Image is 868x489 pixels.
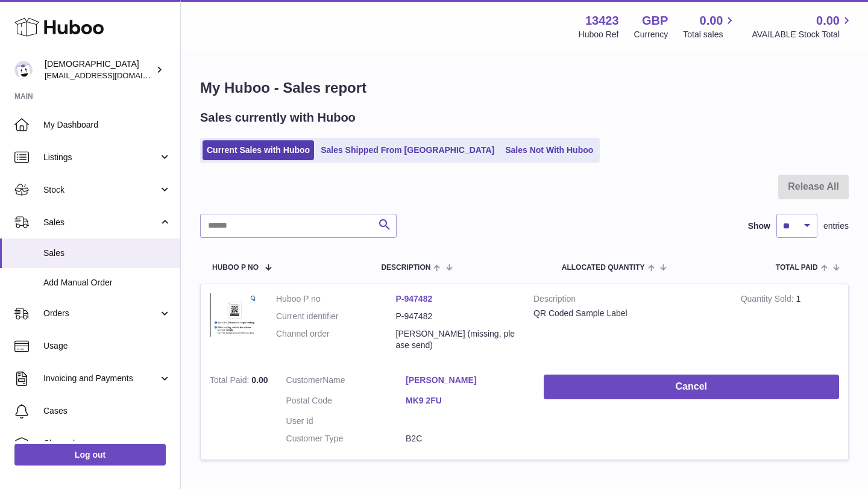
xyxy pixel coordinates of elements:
[776,264,818,272] span: Total paid
[212,264,259,272] span: Huboo P no
[683,13,737,40] a: 0.00 Total sales
[642,13,668,29] strong: GBP
[43,152,159,163] span: Listings
[14,444,166,466] a: Log out
[406,395,526,406] a: MK9 2FU
[43,405,171,417] span: Cases
[43,217,159,228] span: Sales
[43,438,171,449] span: Channels
[748,220,770,232] label: Show
[406,375,526,386] a: [PERSON_NAME]
[700,13,723,29] span: 0.00
[286,375,406,389] dt: Name
[43,119,171,131] span: My Dashboard
[396,294,433,304] a: P-947482
[286,375,323,385] span: Customer
[562,264,645,272] span: ALLOCATED Quantity
[732,284,848,366] td: 1
[43,308,159,319] span: Orders
[43,340,171,352] span: Usage
[200,78,849,98] h1: My Huboo - Sales report
[396,311,516,322] dd: P-947482
[316,140,498,160] a: Sales Shipped From [GEOGRAPHIC_DATA]
[823,220,849,232] span: entries
[381,264,430,272] span: Description
[45,70,177,80] span: [EMAIL_ADDRESS][DOMAIN_NAME]
[406,433,526,444] dd: B2C
[210,375,251,388] strong: Total Paid
[210,293,258,337] img: 1707603733.png
[585,13,619,29] strong: 13423
[544,375,839,399] button: Cancel
[286,433,406,444] dt: Customer Type
[43,373,159,384] span: Invoicing and Payments
[276,293,396,305] dt: Huboo P no
[200,110,356,126] h2: Sales currently with Huboo
[276,311,396,322] dt: Current identifier
[251,375,268,385] span: 0.00
[396,328,516,351] dd: [PERSON_NAME] (missing, please send)
[45,58,153,81] div: [DEMOGRAPHIC_DATA]
[683,29,737,40] span: Total sales
[43,184,159,196] span: Stock
[741,294,796,307] strong: Quantity Sold
[752,29,854,40] span: AVAILABLE Stock Total
[203,140,314,160] a: Current Sales with Huboo
[816,13,840,29] span: 0.00
[43,277,171,288] span: Add Manual Order
[533,308,723,319] div: QR Coded Sample Label
[286,395,406,410] dt: Postal Code
[533,293,723,308] strong: Description
[501,140,597,160] a: Sales Not With Huboo
[276,328,396,351] dt: Channel order
[634,29,668,40] div: Currency
[579,29,619,40] div: Huboo Ref
[752,13,854,40] a: 0.00 AVAILABLE Stock Total
[14,61,33,79] img: olgazyuz@outlook.com
[286,416,406,427] dt: User Id
[43,248,171,259] span: Sales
